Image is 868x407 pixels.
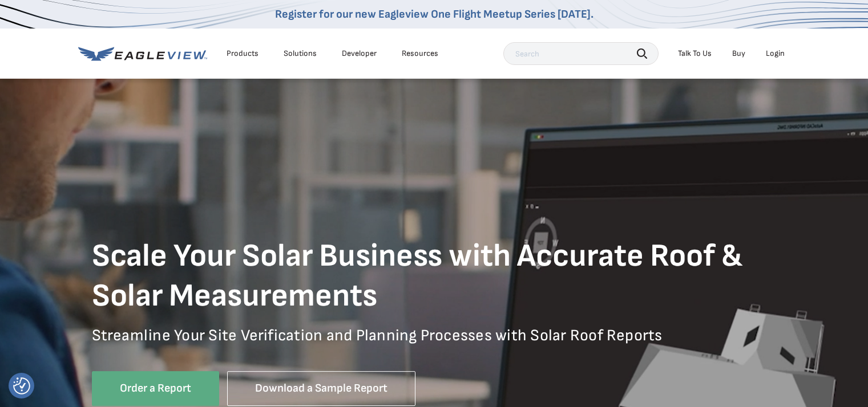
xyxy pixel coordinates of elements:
[227,371,415,406] a: Download a Sample Report
[13,377,30,394] button: Consent Preferences
[342,48,377,59] a: Developer
[732,48,745,59] a: Buy
[275,7,594,21] a: Register for our new Eagleview One Flight Meetup Series [DATE].
[13,377,30,394] img: Revisit consent button
[766,48,785,59] div: Login
[402,48,438,59] div: Resources
[227,48,259,59] div: Products
[503,42,659,65] input: Search
[284,48,317,59] div: Solutions
[92,371,219,406] a: Order a Report
[678,48,712,59] div: Talk To Us
[92,325,777,363] p: Streamline Your Site Verification and Planning Processes with Solar Roof Reports
[92,237,777,316] h1: Scale Your Solar Business with Accurate Roof & Solar Measurements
